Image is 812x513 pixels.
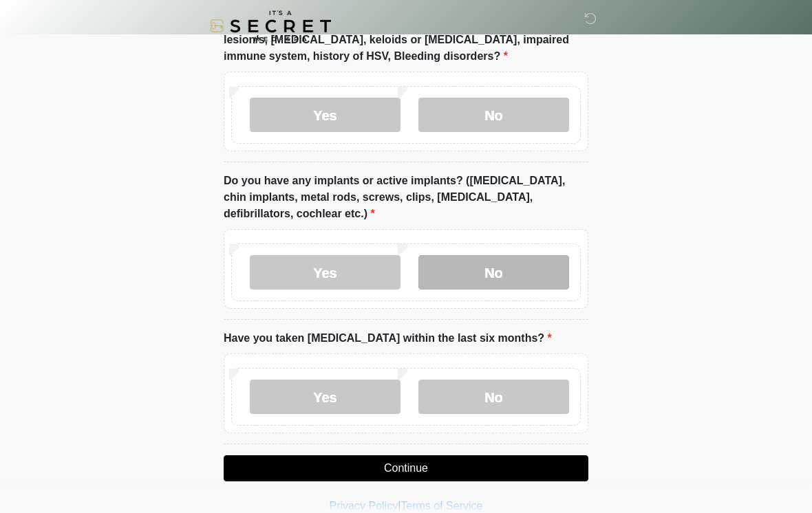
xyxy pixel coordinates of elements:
label: Have you taken [MEDICAL_DATA] within the last six months? [224,330,552,347]
label: Do you have any implants or active implants? ([MEDICAL_DATA], chin implants, metal rods, screws, ... [224,173,588,222]
label: No [418,380,569,414]
a: Privacy Policy [330,500,398,512]
label: Yes [250,380,400,414]
label: No [418,255,569,290]
a: Terms of Service [400,500,482,512]
button: Continue [224,455,588,481]
label: Yes [250,255,400,290]
a: | [398,500,400,512]
label: Yes [250,98,400,132]
label: No [418,98,569,132]
img: It's A Secret Med Spa Logo [210,10,331,41]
